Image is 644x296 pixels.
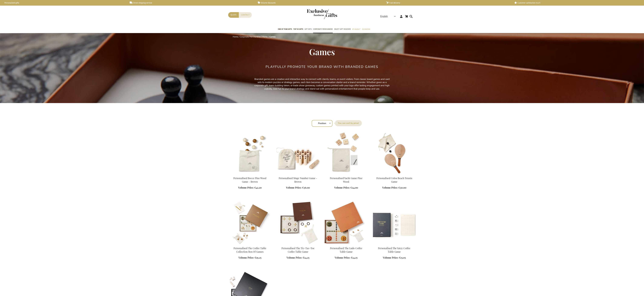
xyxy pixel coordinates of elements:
span: By Budget [352,28,360,31]
a: TIC TAC TOE coffee table game [276,243,320,246]
a: The Yatzy Coffee Table Game [373,243,416,246]
a: store logo [307,9,322,19]
a: Personalised gifts [2,2,125,4]
a: Personalised Bocce Pine Wood Game - Brown [233,177,266,183]
a: Quote [228,12,239,18]
a: Volume Price: €14.25 [335,256,357,259]
span: Volume Price: [287,256,302,259]
span: TOP 50 Gifts [293,28,303,31]
strong: Games [269,35,276,38]
span: €36.00 [302,186,310,189]
span: Volume Price: [383,256,398,259]
h2: Playfully Promote Your Brand with Branded Games [266,65,378,69]
a: Volume Price: €15.05 [383,256,406,259]
a: Personalised The Yatzy Coffee Table Game [378,247,410,253]
img: Collection Box Of Games [228,202,271,244]
a: Personalised The Tic-Tac-Toe Coffee Table Game [281,247,314,253]
a: Volume Price: €36.00 [286,186,310,189]
span: €24.00 [350,186,358,189]
img: LUDO coffee table game [324,202,368,244]
span: Corporate Merchandise [313,28,333,31]
label: Sort By [335,120,362,126]
span: €30.00 [398,186,406,189]
span: €15.05 [399,256,406,259]
a: Volume Price: €42.20 [238,186,262,189]
a: LUDO coffee table game [324,243,368,246]
a: Volume Price: €14.25 [287,256,309,259]
a: Personalised Bocce Pine Wood Game - Brown [228,173,271,176]
span: Volume Price: [334,186,350,189]
span: €19.25 [255,256,261,259]
span: Volume Price: [238,256,254,259]
a: Personalised Muge Number Game - Brown [279,177,317,183]
span: Volume Price: [382,186,398,189]
span: Games [309,46,335,57]
a: Personalised Yacht Game Pine Wood [324,173,368,176]
a: Volume Price: €30.00 [382,186,406,189]
span: Select Gift Voucher [334,28,351,31]
a: Home [233,35,238,38]
span: End of year gifts [278,28,292,31]
img: Personalised Bocce Pine Wood Game - Brown [228,132,271,174]
span: Occasions [362,28,370,31]
span: Volume Price: [238,186,254,189]
a: Personalised The Ludo Coffee Table Game [330,247,362,253]
a: Volume Price: €19.25 [238,256,261,259]
span: Volume Price: [286,186,302,189]
span: English [380,15,388,18]
a: Personalised The Coffee Table Collection Box Of Games [233,247,266,253]
img: Exclusive Business gifts logo [307,9,337,19]
span: €14.25 [351,256,357,259]
span: Gift Sets [305,28,312,31]
a: Personalised Yacht Game Pine Wood [330,177,362,183]
img: The Yatzy Coffee Table Game [373,202,416,244]
a: Direct shipping service [130,2,253,4]
img: Personalised Yacht Game Pine Wood [324,132,368,174]
img: TIC TAC TOE coffee table game [276,202,320,244]
span: €14.25 [303,256,309,259]
span: Volume Price: [335,256,350,259]
a: Customer satisfaction 4,6/5 [514,2,638,4]
a: Corporate Merchandise [240,35,261,38]
p: Branded games are a creative and interactive way to connect with clients, teams, or event visitor... [254,78,390,91]
div: English [380,15,398,18]
span: €42.20 [254,186,262,189]
a: Colos Beach Tennis Game [373,173,416,176]
a: Home [262,35,268,38]
a: Volume discounts [258,2,381,4]
a: Contact [239,12,252,18]
a: Fast delivery [386,2,509,4]
a: Volume Price: €24.00 [334,186,358,189]
img: Personalised Muge Number Game - Brown [276,132,320,174]
a: Collection Box Of Games [228,243,271,246]
a: Personalised Muge Number Game - Brown [276,173,320,176]
a: Personalised Colos Beach Tennis Game [376,177,412,183]
img: Colos Beach Tennis Game [373,132,416,174]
